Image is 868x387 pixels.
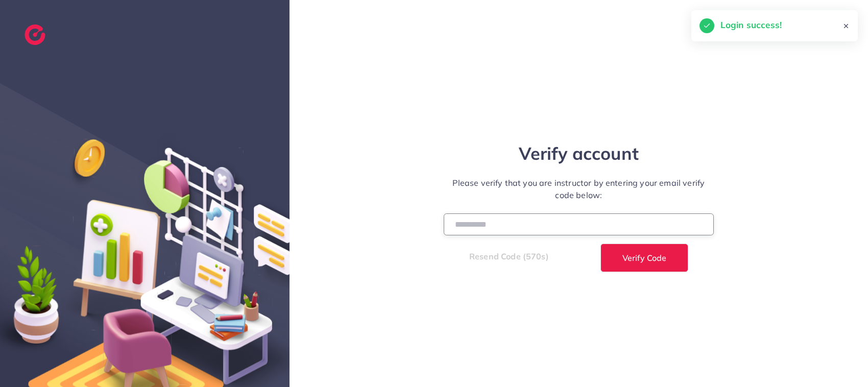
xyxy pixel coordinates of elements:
[444,177,714,201] p: Please verify that you are instructor by entering your email verify code below:
[600,244,688,272] button: Verify Code
[622,254,666,262] span: Verify Code
[444,143,714,164] h1: Verify account
[720,18,782,32] h5: Login success!
[25,25,45,45] img: logo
